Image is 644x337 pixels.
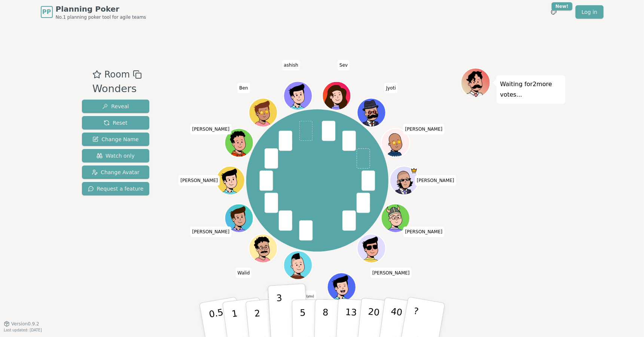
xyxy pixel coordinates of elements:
[82,100,150,113] button: Reveal
[190,227,232,237] span: Click to change your name
[415,175,456,186] span: Click to change your name
[266,291,316,301] span: Click to change your name
[82,149,150,163] button: Watch only
[547,5,561,19] button: New!
[11,321,39,327] span: Version 0.9.2
[305,295,314,298] span: (you)
[384,83,398,93] span: Click to change your name
[92,68,101,81] button: Add as favourite
[92,168,140,176] span: Change Avatar
[82,133,150,146] button: Change Name
[338,60,350,70] span: Click to change your name
[92,81,142,97] div: Wonders
[552,2,573,10] div: New!
[82,182,150,195] button: Request a feature
[282,60,300,70] span: Click to change your name
[41,4,146,20] a: PPPlanning PokerNo.1 planning poker tool for agile teams
[97,152,135,160] span: Watch only
[56,4,146,14] span: Planning Poker
[500,79,562,100] p: Waiting for 2 more votes...
[370,268,412,278] span: Click to change your name
[104,119,127,127] span: Reset
[410,167,418,174] span: Jay is the host
[403,227,445,237] span: Click to change your name
[92,136,138,143] span: Change Name
[104,68,130,81] span: Room
[102,103,129,110] span: Reveal
[190,124,232,134] span: Click to change your name
[42,7,51,16] span: PP
[178,175,220,186] span: Click to change your name
[82,116,150,130] button: Reset
[4,328,42,332] span: Last updated: [DATE]
[284,252,311,279] button: Click to change your avatar
[403,124,445,134] span: Click to change your name
[576,5,603,19] a: Log in
[82,166,150,179] button: Change Avatar
[88,185,144,192] span: Request a feature
[276,293,284,334] p: 3
[237,83,250,93] span: Click to change your name
[56,14,146,20] span: No.1 planning poker tool for agile teams
[4,321,39,327] button: Version0.9.2
[236,268,252,278] span: Click to change your name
